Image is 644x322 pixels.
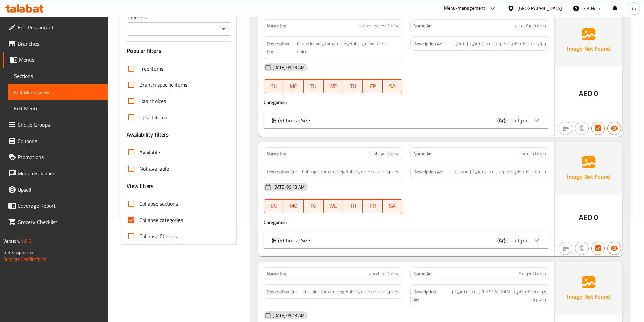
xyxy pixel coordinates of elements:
[139,165,169,173] span: Not available
[219,24,229,34] button: Open
[139,232,177,240] span: Collapse Choices
[270,312,307,319] span: [DATE] 09:43 AM
[14,104,102,113] span: Edit Menu
[264,199,284,213] button: SU
[267,150,286,157] strong: Name En:
[607,122,621,135] button: Available
[139,200,178,208] span: Collapse sections
[517,5,562,12] div: [GEOGRAPHIC_DATA]
[18,40,102,48] span: Branches
[453,168,546,176] span: ملفوف، طماطم، خضروات، زيت زيتون، أرز وبهارات
[3,133,108,149] a: Coupons
[18,218,102,226] span: Grocery Checklist
[3,19,108,35] a: Edit Restaurant
[326,201,340,211] span: WE
[267,81,281,91] span: SU
[555,142,622,195] img: Ae5nvW7+0k+MAAAAAElFTkSuQmCC
[383,199,402,213] button: SA
[18,169,102,177] span: Menu disclaimer
[264,219,549,226] h4: Caregories:
[346,81,360,91] span: TH
[3,248,34,257] span: Get support on:
[506,115,529,125] span: اختر الحجم
[267,40,296,56] strong: Description En:
[3,149,108,165] a: Promotions
[3,165,108,181] a: Menu disclaimer
[3,35,108,52] a: Branches
[559,122,572,135] button: Not branch specific item
[139,216,183,224] span: Collapse categories
[413,150,432,157] strong: Name Ar:
[8,68,108,84] a: Sections
[3,237,20,245] span: Version:
[270,64,307,71] span: [DATE] 09:43 AM
[579,211,592,224] span: AED
[297,40,399,56] span: Grape leaves, tomato, vegetables, olive oil, rice, spices
[413,168,443,176] strong: Description Ar:
[324,199,343,213] button: WE
[127,182,154,190] h3: View filters
[497,115,506,125] b: (Ar):
[324,79,343,93] button: WE
[365,201,380,211] span: FR
[519,270,546,277] span: دولما الكوسة
[272,116,310,124] p: Choose Size
[284,199,304,213] button: MO
[139,81,187,89] span: Branch specific items
[385,81,400,91] span: SA
[383,79,402,93] button: SA
[139,65,163,73] span: Free items
[287,81,301,91] span: MO
[346,201,360,211] span: TH
[306,81,320,91] span: TU
[264,232,549,248] div: (En): Choose Size(Ar):اختر الحجم
[127,131,169,139] h3: Availability filters
[304,79,323,93] button: TU
[358,22,399,29] span: Grape Leaves Dolma
[267,201,281,211] span: SU
[575,122,589,135] button: Purchased item
[497,235,506,245] b: (Ar):
[3,255,46,264] a: Support.OpsPlatform
[579,87,592,100] span: AED
[18,202,102,210] span: Coverage Report
[365,81,380,91] span: FR
[18,121,102,129] span: Choice Groups
[555,14,622,67] img: Ae5nvW7+0k+MAAAAAElFTkSuQmCC
[18,153,102,161] span: Promotions
[591,242,605,255] button: Has choices
[632,5,636,12] span: m
[515,22,546,29] span: دولمة ورق عنب
[506,235,529,245] span: اختر الحجم
[343,79,363,93] button: TH
[413,40,443,48] strong: Description Ar:
[18,23,102,31] span: Edit Restaurant
[272,115,282,125] b: (En):
[520,150,546,157] span: دولما ملفوف
[369,270,399,277] span: Zucchini Dolma
[442,288,546,304] span: كوسة، طماطم، خضروات، زيت زيتون، أرز وبهارات
[21,237,31,245] span: 1.0.0
[264,99,549,106] h4: Caregories:
[139,113,167,121] span: Upsell items
[272,235,282,245] b: (En):
[575,242,589,255] button: Purchased item
[272,236,310,244] p: Choose Size
[284,79,304,93] button: MO
[302,288,399,296] span: Zucchini, tomato, vegetables, olive oil, rice, spices
[385,201,400,211] span: SA
[139,97,166,105] span: Has choices
[413,270,432,277] strong: Name Ar:
[18,185,102,194] span: Upsell
[559,242,572,255] button: Not branch specific item
[413,22,432,29] strong: Name Ar:
[363,199,382,213] button: FR
[594,211,598,224] span: 0
[14,88,102,96] span: Full Menu View
[413,288,440,304] strong: Description Ar:
[302,168,399,176] span: Cabbage, tomato, vegetables, olive oil, rice, spices
[591,122,605,135] button: Has choices
[267,270,286,277] strong: Name En:
[363,79,382,93] button: FR
[454,40,546,48] span: ورق عنب، طماطم، خضروات، زيت زيتون، أرز، توابل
